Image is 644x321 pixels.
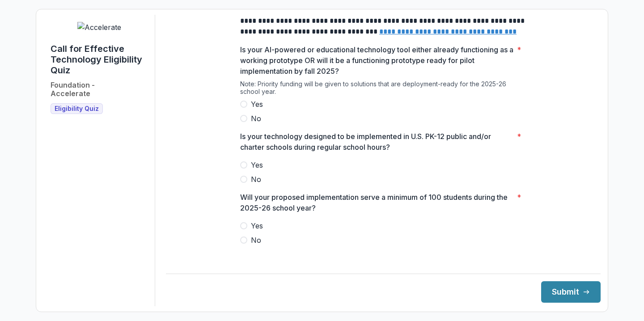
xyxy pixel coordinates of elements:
h1: Call for Effective Technology Eligibility Quiz [51,43,148,76]
span: No [251,113,261,124]
p: Will your proposed implementation serve a minimum of 100 students during the 2025-26 school year? [240,192,513,213]
img: Accelerate [77,22,121,33]
p: Is your technology designed to be implemented in U.S. PK-12 public and/or charter schools during ... [240,131,513,152]
button: Submit [541,281,601,303]
h2: Foundation - Accelerate [51,81,95,98]
span: Yes [251,99,263,110]
span: No [251,235,261,245]
p: Is your AI-powered or educational technology tool either already functioning as a working prototy... [240,44,513,76]
span: Yes [251,160,263,170]
span: No [251,174,261,185]
div: Note: Priority funding will be given to solutions that are deployment-ready for the 2025-26 schoo... [240,80,526,99]
span: Yes [251,220,263,231]
span: Eligibility Quiz [55,105,99,113]
p: Will your proposed implementation include partnerships with at least 2 school districts during th... [240,253,513,296]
